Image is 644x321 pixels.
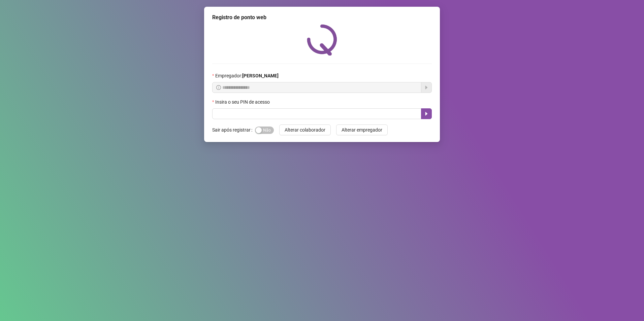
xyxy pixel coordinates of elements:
strong: [PERSON_NAME] [242,73,279,78]
div: Registro de ponto web [212,13,432,22]
span: Empregador : [215,72,279,79]
span: Alterar empregador [342,126,382,134]
label: Sair após registrar [212,124,255,135]
button: Alterar empregador [336,124,388,135]
button: Alterar colaborador [279,124,331,135]
span: info-circle [216,85,221,90]
label: Insira o seu PIN de acesso [212,98,274,106]
img: QRPoint [307,24,337,56]
span: caret-right [424,111,429,116]
span: Alterar colaborador [285,126,325,134]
